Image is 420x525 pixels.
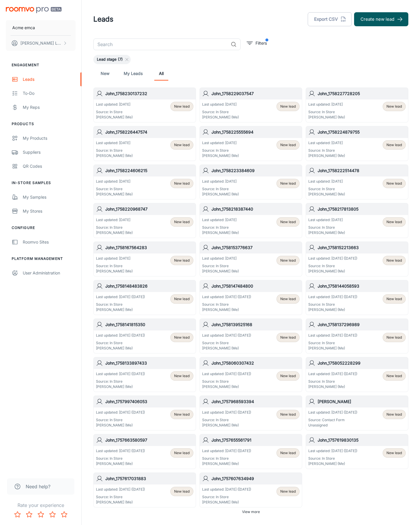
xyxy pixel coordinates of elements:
a: John_1758222514478Last updated: [DATE]Source: In Store[PERSON_NAME] (Me)New lead [306,164,408,199]
p: Last updated: [DATE] ([DATE]) [202,410,251,415]
span: New lead [174,412,190,417]
span: New lead [174,104,190,109]
p: Source: In Store [96,109,133,115]
span: New lead [280,412,296,417]
p: Source: In Store [96,417,145,423]
a: John_1757968593394Last updated: [DATE] ([DATE])Source: In Store[PERSON_NAME] (Me)New lead [199,395,302,430]
input: Search [93,38,228,50]
span: New lead [280,258,296,263]
p: [PERSON_NAME] (Me) [308,192,345,197]
p: [PERSON_NAME] (Me) [202,500,251,505]
p: Filters [256,40,267,46]
img: Roomvo PRO Beta [6,7,62,13]
h6: John_1757617031883 [105,475,193,482]
p: Source: In Store [202,186,239,192]
a: John_1758224879755Last updated: [DATE]Source: In Store[PERSON_NAME] (Me)New lead [306,126,408,161]
p: Source: In Store [202,302,251,307]
div: Lead stage (7) [93,55,131,64]
p: Last updated: [DATE] [202,179,239,184]
h6: [PERSON_NAME] [318,398,406,405]
p: [PERSON_NAME] (Me) [308,384,357,389]
p: Source: In Store [202,109,239,115]
p: [PERSON_NAME] (Me) [202,423,251,428]
p: Source: Contact Form [308,417,357,423]
p: Last updated: [DATE] ([DATE]) [202,487,251,492]
span: New lead [386,412,402,417]
div: User Administration [23,270,76,276]
p: Source: In Store [96,340,145,346]
h6: John_1758222514478 [318,167,406,174]
button: Create new lead [354,12,408,26]
a: John_1758139525168Last updated: [DATE] ([DATE])Source: In Store[PERSON_NAME] (Me)New lead [199,318,302,353]
h6: John_1758148483826 [105,283,193,289]
p: Last updated: [DATE] ([DATE]) [202,333,251,338]
a: John_1758133897433Last updated: [DATE] ([DATE])Source: In Store[PERSON_NAME] (Me)New lead [93,357,196,392]
p: Unassigned [308,423,357,428]
p: [PERSON_NAME] (Me) [308,269,357,274]
a: John_1758218387440Last updated: [DATE]Source: In Store[PERSON_NAME] (Me)New lead [199,203,302,238]
a: John_1758167564283Last updated: [DATE]Source: In Store[PERSON_NAME] (Me)New lead [93,242,196,276]
span: New lead [386,142,402,148]
p: Source: In Store [96,456,145,461]
p: Source: In Store [202,148,239,153]
h6: John_1758227728205 [318,90,406,97]
h6: John_1758218387440 [211,206,300,212]
p: [PERSON_NAME] (Me) [96,115,133,120]
p: Source: In Store [96,225,133,230]
h6: John_1757968593394 [211,398,300,405]
div: Leads [23,76,76,83]
p: Last updated: [DATE] ([DATE]) [96,487,145,492]
span: New lead [386,104,402,109]
span: New lead [174,181,190,186]
p: [PERSON_NAME] (Me) [202,192,239,197]
a: John_1758147484800Last updated: [DATE] ([DATE])Source: In Store[PERSON_NAME] (Me)New lead [199,280,302,315]
p: Source: In Store [96,186,133,192]
a: John_1758227728205Last updated: [DATE]Source: In Store[PERSON_NAME] (Me)New lead [306,87,408,123]
button: Rate 5 star [58,509,70,520]
h6: John_1757619830135 [318,437,406,443]
h6: John_1758133897433 [105,360,193,366]
a: John_1758229037547Last updated: [DATE]Source: In Store[PERSON_NAME] (Me)New lead [199,87,302,123]
p: Last updated: [DATE] [202,217,239,223]
p: Source: In Store [308,456,357,461]
a: All [154,66,168,80]
h6: John_1758230137232 [105,90,193,97]
a: John_1758052228299Last updated: [DATE] ([DATE])Source: In Store[PERSON_NAME] (Me)New lead [306,357,408,392]
p: Source: In Store [308,302,357,307]
h6: John_1758137296989 [318,321,406,328]
p: [PERSON_NAME] (Me) [308,115,345,120]
p: [PERSON_NAME] (Me) [202,346,251,351]
span: New lead [280,142,296,148]
span: New lead [386,181,402,186]
p: [PERSON_NAME] (Me) [96,423,145,428]
p: Source: In Store [308,340,357,346]
h6: John_1758229037547 [211,90,300,97]
a: John_1757617031883Last updated: [DATE] ([DATE])Source: In Store[PERSON_NAME] (Me)New lead [93,473,196,508]
a: John_1758223384609Last updated: [DATE]Source: In Store[PERSON_NAME] (Me)New lead [199,164,302,199]
p: [PERSON_NAME] (Me) [96,269,133,274]
h6: John_1758220968747 [105,206,193,212]
span: New lead [386,335,402,340]
p: Last updated: [DATE] ([DATE]) [308,410,357,415]
p: [PERSON_NAME] (Me) [202,230,239,235]
p: Last updated: [DATE] ([DATE]) [202,371,251,377]
p: Last updated: [DATE] ([DATE]) [96,410,145,415]
p: [PERSON_NAME] (Me) [308,307,357,312]
span: New lead [174,373,190,379]
p: Rate your experience [5,502,77,509]
p: Source: In Store [96,148,133,153]
span: View more [242,509,260,514]
span: New lead [386,219,402,225]
p: Source: In Store [96,263,133,269]
h1: Leads [93,14,113,24]
p: Acme emca [12,24,35,31]
h6: John_1757607634949 [211,475,300,482]
p: [PERSON_NAME] (Me) [308,153,345,158]
p: Last updated: [DATE] ([DATE]) [308,371,357,377]
a: John_1758137296989Last updated: [DATE] ([DATE])Source: In Store[PERSON_NAME] (Me)New lead [306,318,408,353]
p: [PERSON_NAME] (Me) [96,384,145,389]
span: New lead [280,181,296,186]
p: Last updated: [DATE] [96,217,133,223]
p: [PERSON_NAME] (Me) [96,230,133,235]
span: New lead [280,450,296,456]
